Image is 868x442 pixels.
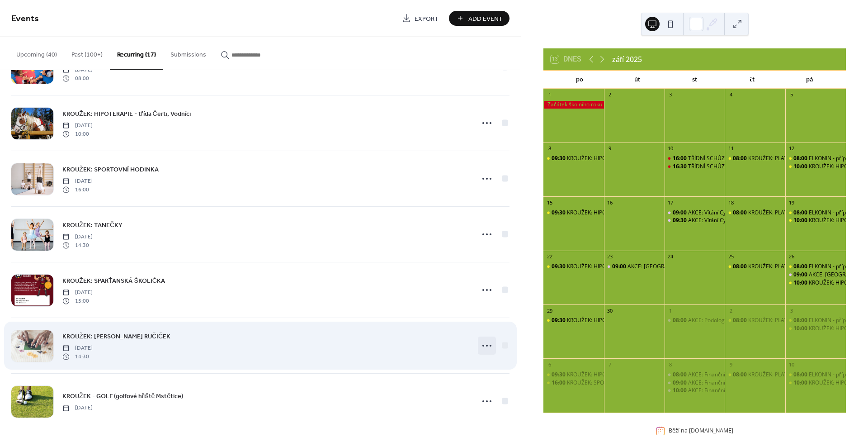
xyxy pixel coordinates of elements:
[62,74,93,82] span: 08:00
[688,379,785,387] div: AKCE: Finanční gramotnost - tř. Vodníci
[567,371,685,379] div: KROUŽEK: HIPOTERAPIE - třída Draci + Trpaslíci
[552,209,567,217] span: 09:30
[62,344,93,352] span: [DATE]
[567,379,649,387] div: KROUŽEK: SPORTOVNÍ HODINKA
[673,209,688,217] span: 09:00
[62,66,93,74] span: [DATE]
[788,91,795,98] div: 5
[552,263,567,271] span: 09:30
[9,37,64,69] button: Upcoming (40)
[543,263,604,271] div: KROUŽEK: HIPOTERAPIE - třída Draci + Trpaslíci
[788,253,795,260] div: 26
[793,217,809,224] span: 10:00
[546,145,553,152] div: 8
[607,91,613,98] div: 2
[733,371,748,379] span: 08:00
[543,379,604,387] div: KROUŽEK: SPORTOVNÍ HODINKA
[552,317,567,324] span: 09:30
[667,199,674,206] div: 17
[785,263,846,271] div: ELKONIN - příprava na čtení
[785,379,846,387] div: KROUŽEK: HIPOTERAPIE - třída Čerti, Vodníci
[62,177,93,185] span: [DATE]
[688,387,779,394] div: AKCE: Finanční gramotnost - tř. Čerti
[665,371,725,379] div: AKCE: Finanční gramotnost - tř. Vodníci
[546,307,553,314] div: 29
[62,130,93,138] span: 10:00
[666,71,723,89] div: st
[785,163,846,171] div: KROUŽEK: HIPOTERAPIE - třída Čerti, Vodníci
[733,155,748,162] span: 08:00
[688,155,770,162] div: TŘÍDNÍ SCHŮZKY - LOUPEŽNÍČCI
[543,371,604,379] div: KROUŽEK: HIPOTERAPIE - třída Draci + Trpaslíci
[785,209,846,217] div: ELKONIN - příprava na čtení
[62,392,183,401] span: KROUŽEK - GOLF (golfové hřiště Mstětice)
[793,371,809,379] span: 08:00
[793,317,809,324] span: 08:00
[689,427,733,435] a: [DOMAIN_NAME]
[64,37,110,69] button: Past (100+)
[793,209,809,217] span: 08:00
[62,391,183,401] a: KROUŽEK - GOLF (golfové hřiště Mstětice)
[785,217,846,224] div: KROUŽEK: HIPOTERAPIE - třída Čerti, Vodníci
[748,371,797,379] div: KROUŽEK: PLAVÁNÍ
[727,91,734,98] div: 4
[723,71,781,89] div: čt
[546,361,553,368] div: 6
[552,379,567,387] span: 16:00
[793,379,809,387] span: 10:00
[688,317,791,324] div: AKCE: Podologie - Vyšetření nožiček v MŠ
[607,145,613,152] div: 9
[607,307,613,314] div: 30
[546,91,553,98] div: 1
[688,209,787,217] div: AKCE: Vítání Cykloobčánků - tř. Trpaslíci
[546,253,553,260] div: 22
[781,71,839,89] div: pá
[62,164,159,175] a: KROUŽEK: SPORTOVNÍ HODINKA
[673,387,688,394] span: 10:00
[543,209,604,217] div: KROUŽEK: HIPOTERAPIE - třída Draci + Trpaslíci
[793,155,809,162] span: 08:00
[727,145,734,152] div: 11
[665,155,725,162] div: TŘÍDNÍ SCHŮZKY - LOUPEŽNÍČCI
[449,11,509,26] button: Add Event
[551,71,608,89] div: po
[62,276,165,286] span: KROUŽEK: SPARŤANSKÁ ŠKOLIČKA
[567,263,685,271] div: KROUŽEK: HIPOTERAPIE - třída Draci + Trpaslíci
[748,209,797,217] div: KROUŽEK: PLAVÁNÍ
[727,361,734,368] div: 9
[793,263,809,271] span: 08:00
[669,427,733,435] div: Běží na
[748,155,797,162] div: KROUŽEK: PLAVÁNÍ
[604,263,665,271] div: AKCE: JUNGLE SPORT PARK - Návštěva lezecké stěny - tř. Trpaslíci
[788,199,795,206] div: 19
[607,199,613,206] div: 16
[567,317,685,324] div: KROUŽEK: HIPOTERAPIE - třída Draci + Trpaslíci
[62,122,93,130] span: [DATE]
[62,276,165,286] a: KROUŽEK: SPARŤANSKÁ ŠKOLIČKA
[62,331,170,342] a: KROUŽEK: [PERSON_NAME] RUČIČEK
[725,209,785,217] div: KROUŽEK: PLAVÁNÍ
[415,14,439,24] span: Export
[62,233,93,241] span: [DATE]
[727,307,734,314] div: 2
[11,10,39,28] span: Events
[62,241,93,249] span: 14:30
[665,217,725,224] div: AKCE: Vítání Cykloobčánků - tř. Vodníci
[627,263,790,271] div: AKCE: [GEOGRAPHIC_DATA] - [GEOGRAPHIC_DATA] - tř. Trpaslíci
[612,54,642,65] div: září 2025
[793,163,809,171] span: 10:00
[665,379,725,387] div: AKCE: Finanční gramotnost - tř. Vodníci
[673,379,688,387] span: 09:00
[62,221,123,230] span: KROUŽEK: TANEČKY
[785,279,846,287] div: KROUŽEK: HIPOTERAPIE - třída Čerti, Vodníci
[788,307,795,314] div: 3
[785,155,846,162] div: ELKONIN - příprava na čtení
[785,271,846,279] div: AKCE: JUNGLE SPORT PARK - Návštěva lezecké stěny - tř. Trpaslíci
[665,317,725,324] div: AKCE: Podologie - Vyšetření nožiček v MŠ
[665,209,725,217] div: AKCE: Vítání Cykloobčánků - tř. Trpaslíci
[748,263,797,271] div: KROUŽEK: PLAVÁNÍ
[62,289,93,297] span: [DATE]
[733,209,748,217] span: 08:00
[673,371,688,379] span: 08:00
